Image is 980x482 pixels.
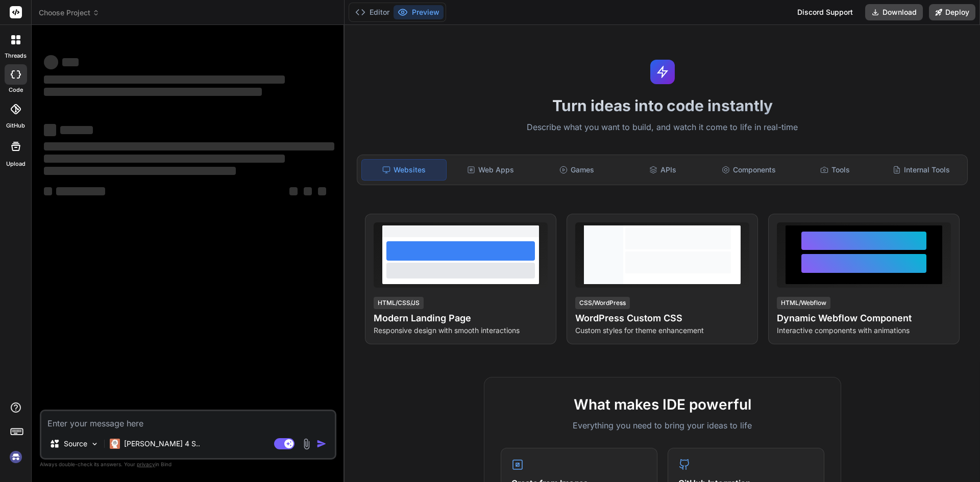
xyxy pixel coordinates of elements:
[316,439,327,449] img: icon
[374,311,548,325] h4: Modern Landing Page
[777,325,951,336] p: Interactive components with animations
[351,5,394,19] button: Editor
[318,187,326,195] span: ‌
[289,187,298,195] span: ‌
[56,187,105,195] span: ‌
[361,159,447,181] div: Websites
[304,187,312,195] span: ‌
[449,159,533,181] div: Web Apps
[7,448,24,466] img: signin
[535,159,619,181] div: Games
[39,8,100,18] span: Choose Project
[44,167,236,175] span: ‌
[374,325,548,336] p: Responsive design with smooth interactions
[501,419,824,432] p: Everything you need to bring your ideas to life
[501,394,824,415] h2: What makes IDE powerful
[5,52,27,60] label: threads
[64,439,87,449] p: Source
[44,142,334,150] span: ‌
[351,121,974,134] p: Describe what you want to build, and watch it come to life in real-time
[621,159,705,181] div: APIs
[394,5,444,19] button: Preview
[110,439,120,449] img: Claude 4 Sonnet
[9,86,23,94] label: code
[44,155,285,163] span: ‌
[44,187,52,195] span: ‌
[44,55,58,69] span: ‌
[40,460,336,469] p: Always double-check its answers. Your in Bind
[90,440,99,448] img: Pick Models
[6,160,26,168] label: Upload
[124,439,200,449] p: [PERSON_NAME] 4 S..
[62,58,79,66] span: ‌
[777,297,830,309] div: HTML/Webflow
[575,297,630,309] div: CSS/WordPress
[929,4,975,20] button: Deploy
[575,325,749,336] p: Custom styles for theme enhancement
[707,159,791,181] div: Components
[879,159,963,181] div: Internal Tools
[44,124,56,136] span: ‌
[865,4,923,20] button: Download
[60,126,93,134] span: ‌
[575,311,749,325] h4: WordPress Custom CSS
[777,311,951,325] h4: Dynamic Webflow Component
[791,4,859,20] div: Discord Support
[374,297,424,309] div: HTML/CSS/JS
[301,438,312,450] img: attachment
[44,88,262,96] span: ‌
[6,121,25,130] label: GitHub
[44,75,285,84] span: ‌
[793,159,877,181] div: Tools
[351,96,974,115] h1: Turn ideas into code instantly
[137,461,155,467] span: privacy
